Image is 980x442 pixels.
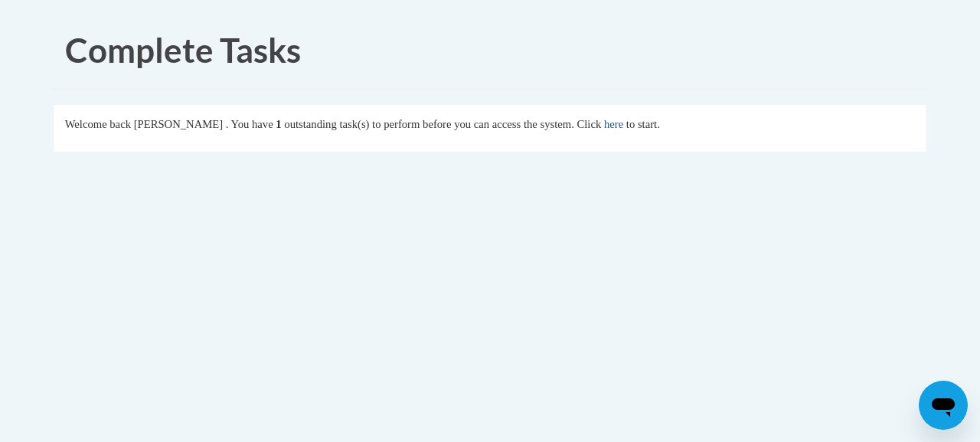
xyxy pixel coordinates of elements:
[276,118,281,130] span: 1
[284,118,601,130] span: outstanding task(s) to perform before you can access the system. Click
[626,118,660,130] span: to start.
[65,118,131,130] span: Welcome back
[604,118,623,130] a: here
[65,30,301,70] span: Complete Tasks
[226,118,273,130] span: . You have
[134,118,223,130] span: [PERSON_NAME]
[919,381,968,430] iframe: Button to launch messaging window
